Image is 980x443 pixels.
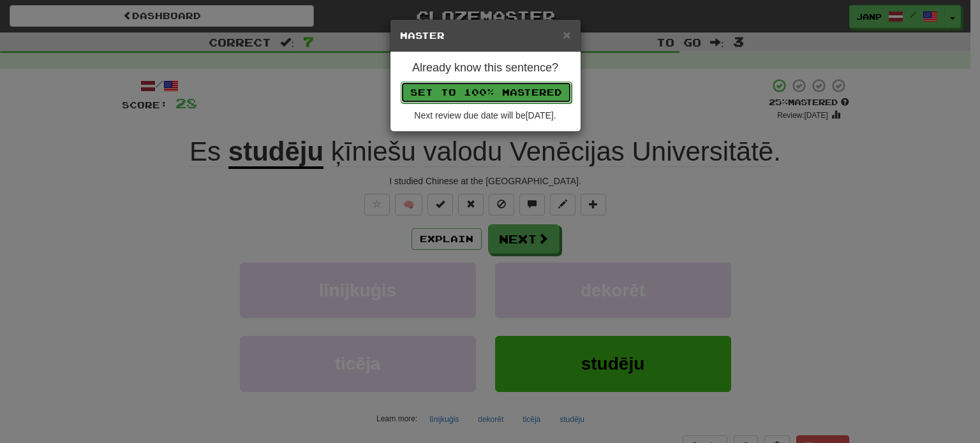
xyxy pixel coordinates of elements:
div: Next review due date will be [DATE] . [400,109,571,122]
button: Set to 100% Mastered [401,82,572,103]
h5: Master [400,29,571,42]
button: Close [563,28,570,41]
span: × [563,27,570,42]
h4: Already know this sentence? [400,62,571,75]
